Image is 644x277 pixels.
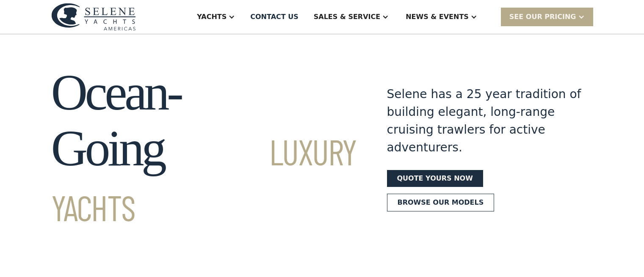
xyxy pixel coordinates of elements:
[51,3,136,30] img: logo
[387,194,495,211] a: Browse our models
[509,12,576,22] div: SEE Our Pricing
[501,8,593,26] div: SEE Our Pricing
[314,12,380,22] div: Sales & Service
[51,65,357,232] h1: Ocean-Going
[387,85,582,156] div: Selene has a 25 year tradition of building elegant, long-range cruising trawlers for active adven...
[387,170,483,187] a: Quote yours now
[197,12,227,22] div: Yachts
[250,12,299,22] div: Contact US
[51,130,357,228] span: Luxury Yachts
[406,12,469,22] div: News & EVENTS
